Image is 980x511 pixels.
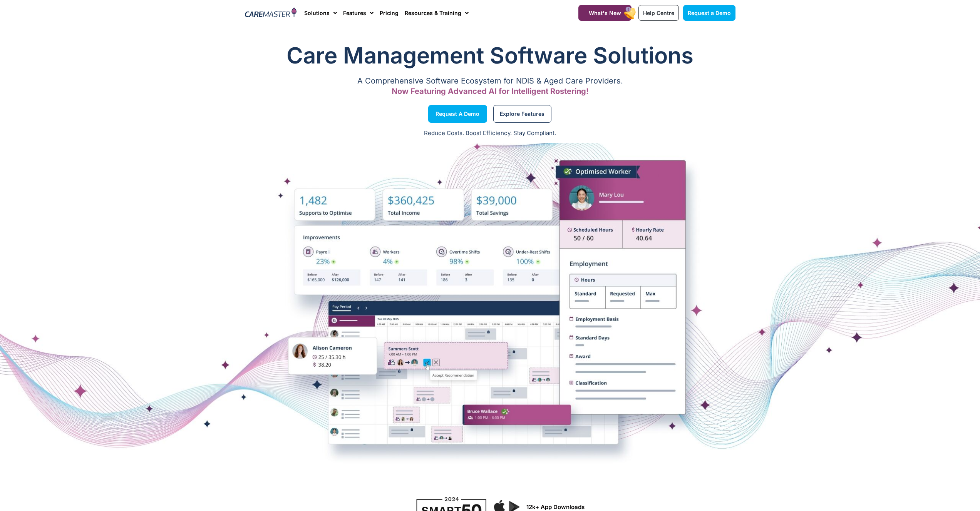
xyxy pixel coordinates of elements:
img: CareMaster Logo [245,7,297,19]
a: Request a Demo [683,5,735,21]
span: Request a Demo [688,10,731,16]
h3: 12k+ App Downloads [526,504,731,511]
a: What's New [578,5,632,21]
a: Help Centre [638,5,679,21]
a: Request a Demo [428,105,487,123]
span: Now Featuring Advanced AI for Intelligent Rostering! [392,87,589,96]
span: Help Centre [643,10,674,16]
p: A Comprehensive Software Ecosystem for NDIS & Aged Care Providers. [245,78,735,83]
a: Explore Features [493,105,551,123]
span: What's New [589,10,621,16]
h1: Care Management Software Solutions [245,40,735,71]
span: Explore Features [500,112,544,116]
span: Request a Demo [436,112,479,116]
p: Reduce Costs. Boost Efficiency. Stay Compliant. [5,129,975,138]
